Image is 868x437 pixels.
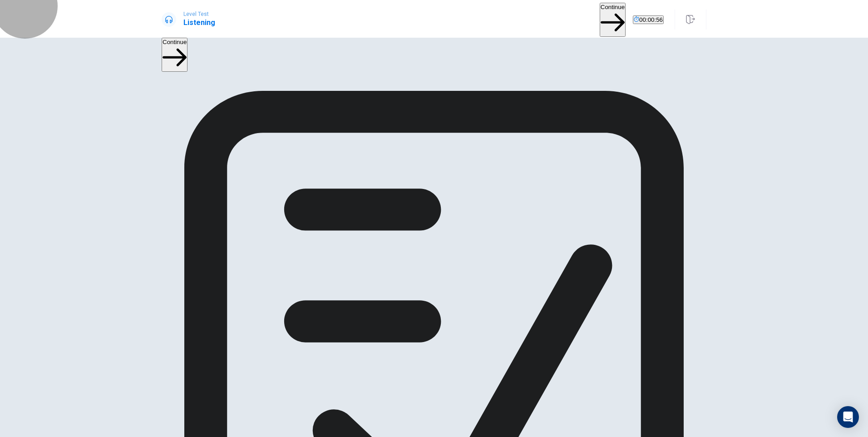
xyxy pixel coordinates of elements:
span: Level Test [183,11,215,17]
span: 00:00:56 [639,16,663,23]
h1: Listening [183,17,215,28]
button: Continue [162,38,187,72]
div: Open Intercom Messenger [837,406,859,428]
button: 00:00:56 [633,15,664,24]
button: Continue [600,3,626,37]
